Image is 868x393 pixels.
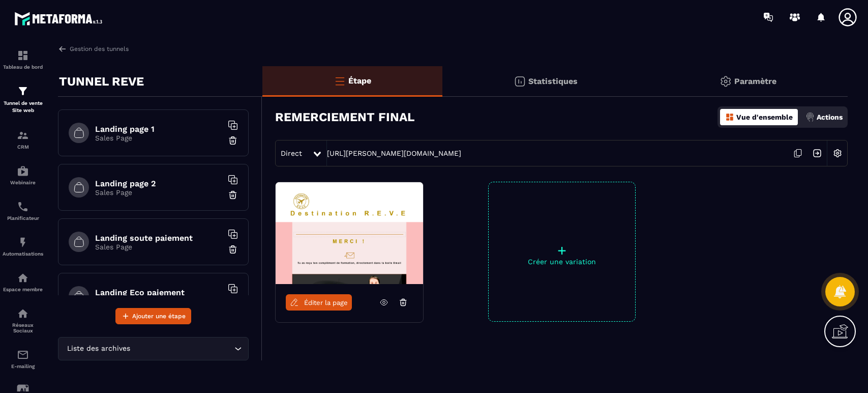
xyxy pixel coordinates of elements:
[276,182,423,284] img: image
[720,75,732,88] img: setting-gr.5f69749f.svg
[275,110,414,124] h3: REMERCIEMENT FINAL
[17,165,29,177] img: automations
[3,341,43,377] a: emailemailE-mailing
[115,308,191,324] button: Ajouter une étape
[3,157,43,193] a: automationsautomationsWebinaire
[725,113,734,122] img: dashboard-orange.40269519.svg
[14,9,106,28] img: logo
[3,122,43,157] a: formationformationCRM
[95,288,222,297] h6: Landing Eco paiement
[3,77,43,122] a: formationformationTunnel de vente Site web
[95,243,222,251] p: Sales Page
[734,76,776,86] p: Paramètre
[327,149,461,157] a: [URL][PERSON_NAME][DOMAIN_NAME]
[65,343,132,354] span: Liste des archives
[59,71,144,92] p: TUNNEL REVE
[3,42,43,77] a: formationformationTableau de bord
[228,190,238,200] img: trash
[3,215,43,221] p: Planificateur
[17,49,29,62] img: formation
[489,243,635,258] p: +
[3,251,43,257] p: Automatisations
[95,179,222,188] h6: Landing page 2
[17,349,29,361] img: email
[736,113,793,121] p: Vue d'ensemble
[3,64,43,70] p: Tableau de bord
[58,44,129,53] a: Gestion des tunnels
[17,307,29,320] img: social-network
[3,287,43,292] p: Espace membre
[528,76,578,86] p: Statistiques
[17,129,29,142] img: formation
[95,233,222,243] h6: Landing soute paiement
[95,134,222,142] p: Sales Page
[17,236,29,248] img: automations
[805,113,815,122] img: actions.d6e523a2.png
[132,343,232,354] input: Search for option
[228,135,238,146] img: trash
[286,294,352,311] a: Éditer la page
[281,149,302,157] span: Direct
[3,180,43,185] p: Webinaire
[489,258,635,266] p: Créer une variation
[95,188,222,196] p: Sales Page
[3,100,43,114] p: Tunnel de vente Site web
[58,44,67,53] img: arrow
[3,193,43,229] a: schedulerschedulerPlanificateur
[17,85,29,97] img: formation
[514,75,526,88] img: stats.20deebd0.svg
[3,300,43,341] a: social-networksocial-networkRéseaux Sociaux
[228,244,238,255] img: trash
[304,299,348,306] span: Éditer la page
[334,75,346,87] img: bars-o.4a397970.svg
[3,322,43,333] p: Réseaux Sociaux
[3,264,43,300] a: automationsautomationsEspace membre
[828,144,847,163] img: setting-w.858f3a88.svg
[17,201,29,213] img: scheduler
[58,337,249,360] div: Search for option
[807,144,827,163] img: arrow-next.bcc2205e.svg
[348,76,371,86] p: Étape
[95,124,222,134] h6: Landing page 1
[17,272,29,284] img: automations
[3,144,43,150] p: CRM
[3,363,43,369] p: E-mailing
[3,229,43,264] a: automationsautomationsAutomatisations
[132,311,186,321] span: Ajouter une étape
[817,113,843,121] p: Actions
